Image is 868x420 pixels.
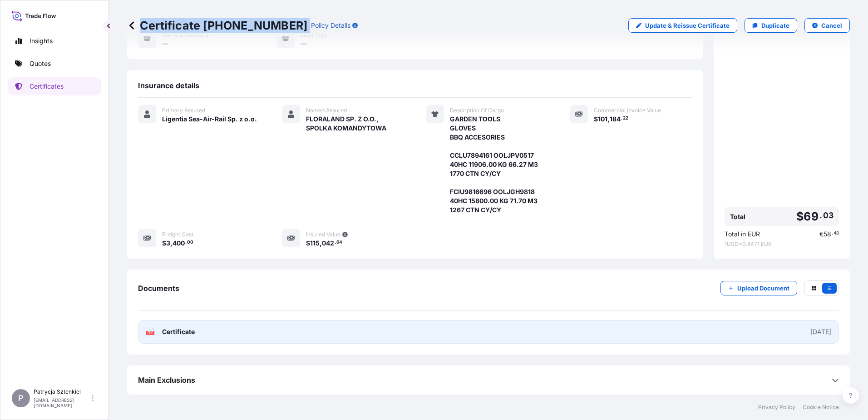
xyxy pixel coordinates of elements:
[607,116,610,122] span: ,
[138,284,179,293] span: Documents
[166,240,170,246] span: 3
[804,18,850,33] button: Cancel
[311,21,350,30] p: Policy Details
[610,116,621,122] span: 184
[127,18,307,33] p: Certificate [PHONE_NUMBER]
[823,213,833,218] span: 03
[306,115,404,133] span: FLORALAND SP. Z O.O., SPOLKA KOMANDYTOWA
[623,117,628,120] span: 22
[594,107,661,114] span: Commercial Invoice Value
[30,59,51,68] p: Quotes
[8,77,101,95] a: Certificates
[306,240,310,246] span: $
[737,284,789,293] p: Upload Document
[170,240,173,246] span: ,
[162,115,257,124] span: Ligentia Sea-Air-Rail Sp. z o.o.
[34,397,90,408] p: [EMAIL_ADDRESS][DOMAIN_NAME]
[730,212,745,221] span: Total
[8,32,101,50] a: Insights
[725,240,839,248] span: 1 USD = 0.8471 EUR
[598,116,607,122] span: 101
[310,240,320,246] span: 115
[30,82,64,91] p: Certificates
[138,369,839,391] div: Main Exclusions
[824,231,831,237] span: 58
[720,281,797,295] button: Upload Document
[173,240,185,246] span: 400
[34,388,90,395] p: Patrycja Sztenkiel
[758,404,795,411] a: Privacy Policy
[621,117,622,120] span: .
[804,211,818,222] span: 69
[185,241,187,244] span: .
[138,375,195,385] span: Main Exclusions
[725,230,760,239] span: Total in EUR
[322,240,334,246] span: 042
[306,107,347,114] span: Named Assured
[320,240,322,246] span: ,
[306,231,340,238] span: Insured Value
[30,36,53,45] p: Insights
[335,241,336,244] span: .
[162,327,195,336] span: Certificate
[148,331,153,335] text: PDF
[594,116,598,122] span: $
[821,21,842,30] p: Cancel
[819,231,824,237] span: €
[832,232,833,235] span: .
[138,81,199,90] span: Insurance details
[833,232,839,235] span: 48
[819,213,822,218] span: .
[336,241,342,244] span: 64
[761,21,789,30] p: Duplicate
[8,55,101,73] a: Quotes
[803,404,839,411] a: Cookie Notice
[745,18,797,33] a: Duplicate
[810,327,831,336] div: [DATE]
[162,107,205,114] span: Primary Assured
[187,241,193,244] span: 00
[18,394,24,403] span: P
[162,231,193,238] span: Freight Cost
[796,211,804,222] span: $
[645,21,730,30] p: Update & Reissue Certificate
[162,240,166,246] span: $
[450,107,504,114] span: Description Of Cargo
[450,115,548,215] span: GARDEN TOOLS GLOVES BBQ ACCESORIES CCLU7894161 OOLJPV0517 40HC 11906.00 KG 66.27 M3 1770 CTN CY/C...
[138,320,839,344] a: PDFCertificate[DATE]
[628,18,737,33] a: Update & Reissue Certificate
